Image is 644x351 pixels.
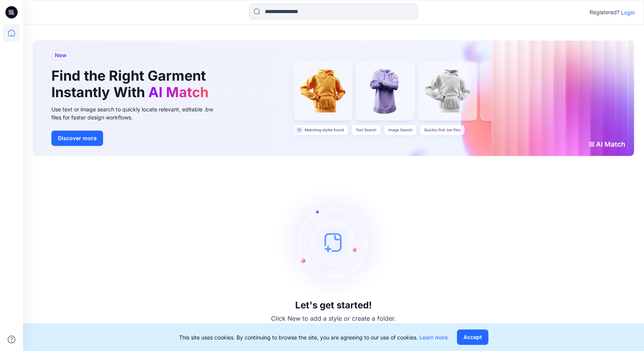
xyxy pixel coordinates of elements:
[457,329,488,345] button: Accept
[51,68,212,101] h1: Find the Right Garment Instantly With
[179,333,448,341] p: This site uses cookies. By continuing to browse the site, you are agreeing to our use of cookies.
[621,8,635,17] p: Login
[276,185,391,300] img: empty-state-image.svg
[590,8,619,17] p: Registered?
[51,131,103,146] button: Discover more
[55,51,67,60] span: New
[271,314,396,323] p: Click New to add a style or create a folder.
[51,105,224,121] div: Use text or image search to quickly locate relevant, editable .bw files for faster design workflows.
[295,300,372,311] h3: Let's get started!
[148,84,209,101] span: AI Match
[419,334,448,341] a: Learn more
